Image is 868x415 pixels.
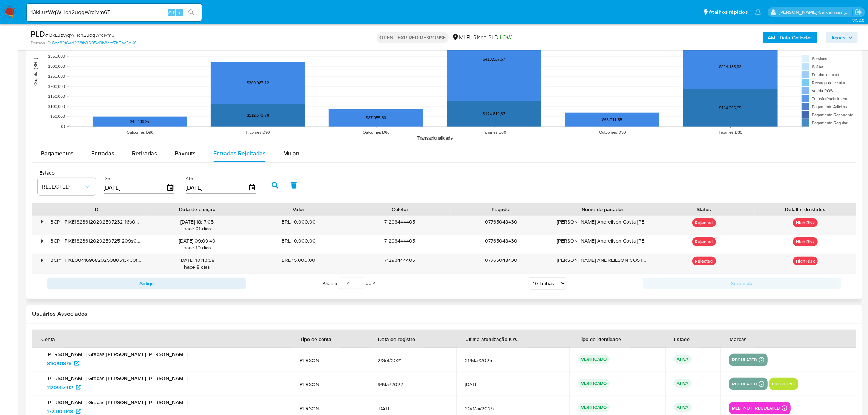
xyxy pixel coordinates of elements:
b: Person ID [31,40,51,46]
span: Atalhos rápidos [709,8,748,16]
button: AML Data Collector [763,32,817,43]
a: 8dc82f6ad238fb3595d3b8abf7b5ac3c [52,40,136,46]
h2: Usuários Associados [32,310,856,318]
p: sara.carvalhaes@mercadopago.com.br [779,9,853,16]
button: Ações [826,32,858,43]
span: Alt [168,9,174,16]
span: 3.152.0 [852,17,864,23]
a: Sair [855,8,863,16]
b: AML Data Collector [768,32,812,43]
a: Notificações [755,9,761,15]
b: PLD [31,28,45,40]
span: s [178,9,180,16]
div: MLB [452,34,470,42]
span: Ações [831,32,845,43]
p: OPEN - EXPIRED RESPONSE [377,32,449,43]
button: search-icon [184,7,199,18]
span: # 13kLuzWqWHcn2uqgWrc1vm6T [45,31,117,39]
span: LOW [500,33,512,42]
span: Risco PLD: [473,34,512,42]
input: Pesquise usuários ou casos... [27,8,202,17]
